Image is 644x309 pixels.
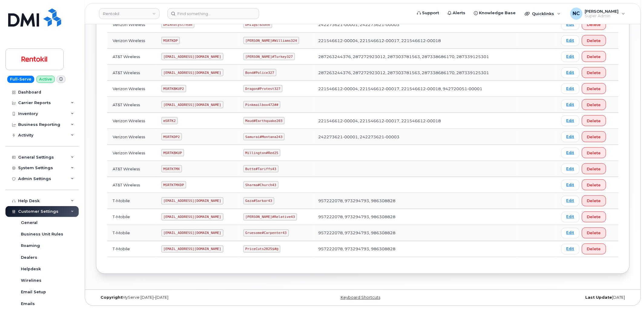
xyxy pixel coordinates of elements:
td: Verizon Wireless [107,113,156,129]
button: Delete [582,99,606,110]
button: Delete [582,83,606,94]
strong: Last Update [586,295,612,300]
span: Delete [587,150,601,156]
div: Quicklinks [521,8,565,20]
span: Delete [587,102,601,108]
div: [DATE] [452,295,630,300]
td: AT&T Wireless [107,49,156,65]
button: Delete [582,228,606,238]
code: [EMAIL_ADDRESS][DOMAIN_NAME] [161,245,223,253]
span: [PERSON_NAME] [585,9,619,14]
a: Edit [561,116,580,126]
a: Support [413,7,444,19]
code: [PERSON_NAME]#Turkey327 [243,53,295,60]
code: [PERSON_NAME]#Williams324 [243,37,299,44]
a: Edit [561,196,580,206]
code: [EMAIL_ADDRESS][DOMAIN_NAME] [161,69,223,76]
button: Delete [582,35,606,46]
td: AT&T Wireless [107,65,156,81]
code: MSRTKDP [161,37,180,44]
code: [EMAIL_ADDRESS][DOMAIN_NAME] [161,53,223,60]
button: Delete [582,179,606,190]
span: NC [573,10,580,17]
a: Edit [561,51,580,62]
td: Verizon Wireless [107,129,156,145]
input: Find something... [167,8,259,19]
td: T-Mobile [107,193,156,209]
td: T-Mobile [107,225,156,241]
code: Samurai#Montana243 [243,133,285,140]
code: Butte#Tariffs43 [243,165,279,173]
td: 221546612-00004, 221546612-00017, 221546612-00018 [313,113,517,129]
a: Edit [561,100,580,110]
a: Knowledge Base [470,7,520,19]
span: Delete [587,54,601,60]
span: Super Admin [585,14,619,18]
span: Delete [587,166,601,172]
button: Delete [582,67,606,78]
code: Sharma#Church43 [243,181,279,189]
td: 242273621-00001, 242273621-00003 [313,17,517,33]
code: [EMAIL_ADDRESS][DOMAIN_NAME] [161,197,223,205]
code: DMIAnalystTeam [161,21,194,28]
a: Keyboard Shortcuts [341,295,380,300]
button: Delete [582,147,606,158]
td: 221546612-00004, 221546612-00017, 221546612-00018, 942720051-00001 [313,81,517,97]
td: 242273621-00001, 242273621-00003 [313,129,517,145]
code: PriceCuts2025$#@ [243,245,281,253]
td: 287263244376, 287272923012, 287303781563, 287338686170, 287339125301 [313,65,517,81]
code: Gruesome#Carpenter43 [243,229,289,237]
code: mSRTK2 [161,117,178,124]
code: Millington#Red25 [243,149,281,156]
a: Edit [561,35,580,46]
button: Delete [582,131,606,142]
button: Delete [582,19,606,30]
td: 957222078, 973294793, 986308828 [313,225,517,241]
code: MSRTKTMX [161,165,182,173]
span: Quicklinks [532,11,554,16]
a: Edit [561,84,580,94]
td: Verizon Wireless [107,145,156,161]
code: MSRTKDP2 [161,133,182,140]
a: Edit [561,244,580,255]
td: 957222078, 973294793, 986308828 [313,241,517,257]
a: Edit [561,19,580,30]
a: Edit [561,148,580,158]
td: Verizon Wireless [107,33,156,49]
code: DMI1@$!&Save [243,21,272,28]
code: MSRTKTMXDP [161,181,186,189]
a: Edit [561,132,580,142]
button: Delete [582,212,606,222]
td: AT&T Wireless [107,177,156,193]
code: [EMAIL_ADDRESS][DOMAIN_NAME] [161,101,223,108]
button: Delete [582,51,606,62]
span: Delete [587,38,601,44]
td: T-Mobile [107,209,156,225]
code: Pinkmailbox472## [243,101,281,108]
span: Delete [587,70,601,76]
td: 957222078, 973294793, 986308828 [313,193,517,209]
td: 957222078, 973294793, 986308828 [313,209,517,225]
span: Support [422,10,439,16]
td: T-Mobile [107,241,156,257]
span: Delete [587,214,601,220]
td: Verizon Wireless [107,81,156,97]
td: 221546612-00004, 221546612-00017, 221546612-00018 [313,33,517,49]
code: Bond#Police327 [243,69,276,76]
span: Delete [587,198,601,204]
span: Delete [587,134,601,140]
a: Edit [561,67,580,78]
code: [EMAIL_ADDRESS][DOMAIN_NAME] [161,213,223,221]
code: Maud#Earthquake203 [243,117,285,124]
span: Alerts [453,10,466,16]
div: Nicholas Capella [566,8,629,20]
code: [PERSON_NAME]#Relative43 [243,213,297,221]
code: MSRTKBKUP [161,149,184,156]
code: Dragon#Protest327 [243,85,283,92]
span: Delete [587,22,601,28]
span: Knowledge Base [479,10,516,16]
code: Gaza#Sarkar43 [243,197,274,205]
span: Delete [587,118,601,124]
div: MyServe [DATE]–[DATE] [96,295,274,300]
td: AT&T Wireless [107,161,156,177]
